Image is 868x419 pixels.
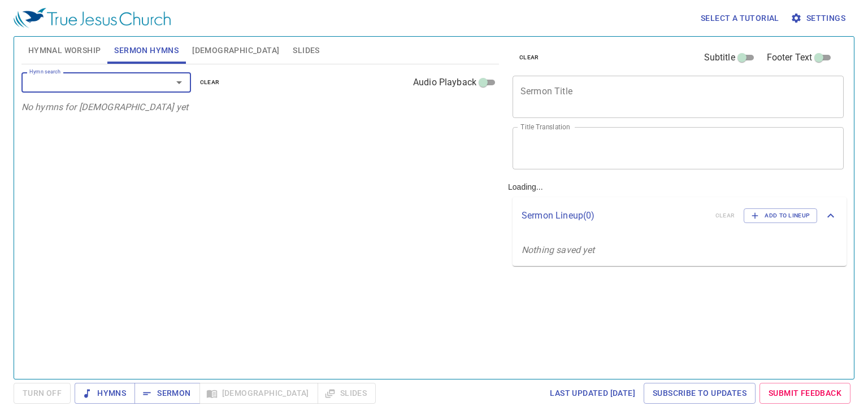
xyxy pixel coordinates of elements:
[293,43,319,58] span: Slides
[759,383,850,404] a: Submit Feedback
[653,386,747,400] span: Subscribe to Updates
[793,11,845,25] span: Settings
[788,8,850,29] button: Settings
[192,43,279,58] span: [DEMOGRAPHIC_DATA]
[513,51,546,64] button: clear
[200,77,220,88] span: clear
[193,76,227,89] button: clear
[550,386,635,400] span: Last updated [DATE]
[519,53,539,63] span: clear
[171,75,187,90] button: Open
[704,51,735,64] span: Subtitle
[522,209,706,222] p: Sermon Lineup ( 0 )
[75,383,135,404] button: Hymns
[513,197,847,234] div: Sermon Lineup(0)clearAdd to Lineup
[144,386,190,400] span: Sermon
[751,211,810,221] span: Add to Lineup
[545,383,640,404] a: Last updated [DATE]
[767,51,813,64] span: Footer Text
[769,386,841,400] span: Submit Feedback
[701,11,779,25] span: Select a tutorial
[413,76,476,89] span: Audio Playback
[744,208,817,223] button: Add to Lineup
[522,245,595,255] i: Nothing saved yet
[14,8,171,28] img: True Jesus Church
[114,43,179,58] span: Sermon Hymns
[134,383,199,404] button: Sermon
[696,8,784,29] button: Select a tutorial
[84,386,126,400] span: Hymns
[504,32,851,374] div: Loading...
[28,43,101,58] span: Hymnal Worship
[21,102,188,112] i: No hymns for [DEMOGRAPHIC_DATA] yet
[644,383,756,404] a: Subscribe to Updates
